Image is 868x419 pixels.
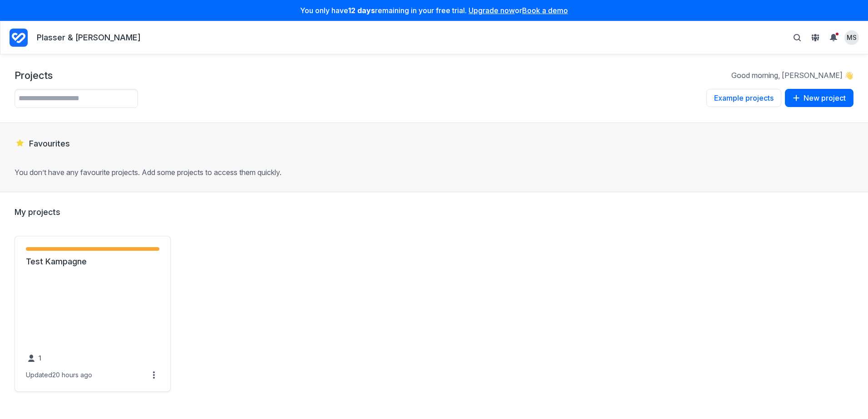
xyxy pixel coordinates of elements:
h2: My projects [15,207,853,218]
button: Example projects [706,89,781,107]
p: You don’t have any favourite projects. Add some projects to access them quickly. [15,167,853,177]
a: 1 [26,353,43,364]
p: Good morning, [PERSON_NAME] 👋 [731,70,853,80]
a: Example projects [706,89,781,108]
p: Plasser & [PERSON_NAME] [37,32,141,44]
button: New project [785,89,853,107]
button: View People & Groups [808,30,823,45]
a: Book a demo [522,6,568,15]
a: New project [785,89,853,108]
h1: Projects [15,69,53,82]
span: MS [847,33,857,42]
p: You only have remaining in your free trial. or [5,5,863,15]
a: Test Kampagne [26,256,159,267]
h2: Favourites [15,137,853,149]
a: Upgrade now [469,6,515,15]
strong: 12 days [348,6,375,15]
a: Project Dashboard [10,27,28,49]
summary: View Notifications [826,30,844,45]
button: Toggle search bar [790,30,804,45]
summary: View profile menu [844,30,859,45]
div: Updated 20 hours ago [26,371,92,379]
